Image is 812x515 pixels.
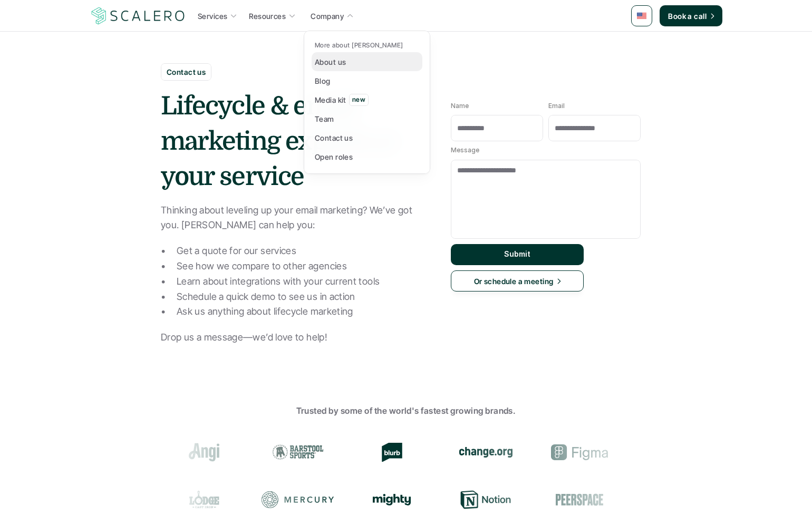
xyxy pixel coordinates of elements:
input: Email [548,115,641,141]
p: Schedule a quick demo to see us in action [177,289,424,305]
p: Open roles [315,151,353,162]
p: Learn about integrations with your current tools [177,274,424,289]
input: Name [451,115,543,141]
p: Media kit [315,94,346,105]
p: Or schedule a meeting [474,275,554,286]
p: Drop us a message—we’d love to help! [161,330,424,345]
h1: Lifecycle & email marketing experts at your service [161,89,424,195]
div: Angi [168,443,240,462]
p: Get a quote for our services [177,244,424,259]
p: Book a call [668,11,707,22]
p: Services [198,11,227,22]
a: Contact us [312,128,422,147]
a: Book a call [660,5,722,26]
a: About us [312,52,422,71]
p: Contact us [315,132,353,143]
p: More about [PERSON_NAME] [315,42,403,49]
a: Team [312,109,422,128]
button: Submit [451,244,584,265]
p: About us [315,56,346,67]
a: Blog [312,71,422,90]
a: Open roles [312,147,422,166]
p: Team [315,113,334,124]
p: Thinking about leveling up your email marketing? We’ve got you. [PERSON_NAME] can help you: [161,203,424,234]
p: Name [451,102,469,110]
a: Scalero company logo [90,6,187,25]
img: Groome [648,445,699,458]
div: Mighty Networks [355,494,428,506]
img: Scalero company logo [90,6,187,26]
div: change.org [449,443,522,462]
p: Trusted by some of the world's fastest growing brands. [98,404,714,418]
div: Figma [543,443,616,462]
a: Or schedule a meeting [451,270,584,291]
div: Lodge Cast Iron [168,490,240,509]
p: Company [311,11,344,22]
p: Message [451,147,479,154]
p: Ask us anything about lifecycle marketing [177,304,424,319]
div: Blurb [355,443,428,462]
p: Email [548,102,565,110]
p: See how we compare to other agencies [177,259,424,274]
p: new [352,96,365,103]
div: Notion [449,490,522,509]
div: Resy [637,490,710,509]
p: Contact us [167,66,206,77]
div: Peerspace [543,490,616,509]
p: Submit [504,250,530,259]
div: Mercury [262,490,334,509]
p: Resources [249,11,286,22]
textarea: Message [451,160,641,239]
p: Blog [315,75,331,86]
a: Media kitnew [312,90,422,109]
div: Barstool [262,443,334,462]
